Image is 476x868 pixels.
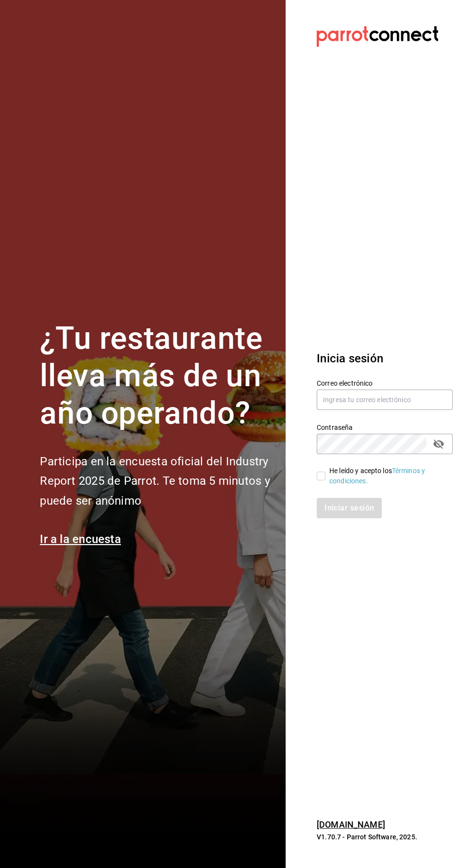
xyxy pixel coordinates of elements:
[317,832,453,842] p: V1.70.7 - Parrot Software, 2025.
[430,436,447,452] button: passwordField
[317,380,453,387] label: Correo electrónico
[329,466,445,486] div: He leído y acepto los
[317,819,385,830] a: [DOMAIN_NAME]
[40,532,121,546] a: Ir a la encuesta
[40,452,274,511] h2: Participa en la encuesta oficial del Industry Report 2025 de Parrot. Te toma 5 minutos y puede se...
[40,320,274,432] h1: ¿Tu restaurante lleva más de un año operando?
[317,390,453,410] input: Ingresa tu correo electrónico
[317,350,453,367] h3: Inicia sesión
[317,424,453,431] label: Contraseña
